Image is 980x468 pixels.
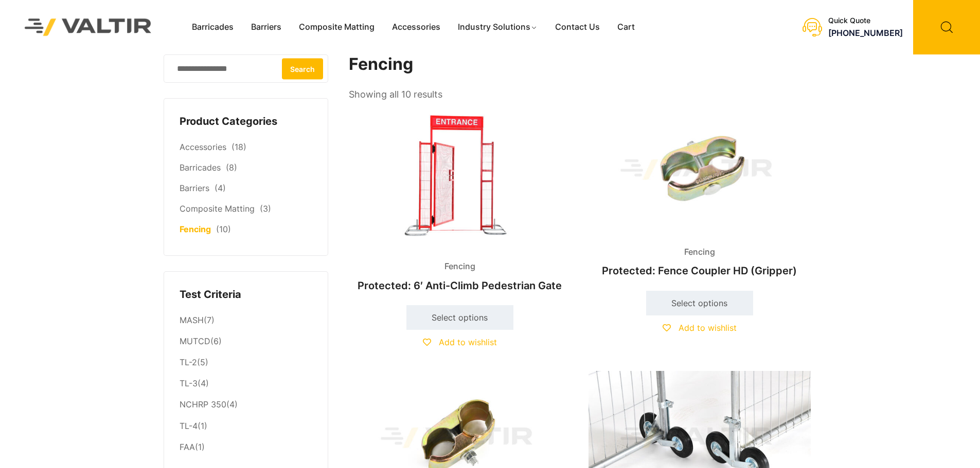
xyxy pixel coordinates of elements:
a: NCHRP 350 [180,399,226,409]
span: Fencing [676,245,723,260]
li: (7) [180,310,312,331]
a: MUTCD [180,336,210,346]
a: Accessories [180,142,226,152]
a: FAA [180,442,195,452]
a: Cart [609,20,644,35]
a: [PHONE_NUMBER] [828,28,903,38]
li: (4) [180,395,312,416]
a: Industry Solutions [449,20,546,35]
a: Add to wishlist [423,337,497,347]
a: Composite Matting [180,203,255,214]
a: Barricades [183,20,242,35]
span: Add to wishlist [439,337,497,347]
span: (3) [260,203,271,214]
span: Add to wishlist [679,323,737,333]
p: Showing all 10 results [349,86,442,103]
a: Composite Matting [290,20,383,35]
a: Select options for “Fence Coupler HD (Gripper)” [646,291,753,315]
a: Select options for “6' Anti-Climb Pedestrian Gate” [406,305,513,330]
h2: Protected: 6′ Anti-Climb Pedestrian Gate [349,274,571,297]
a: Barricades [180,162,221,173]
a: Fencing [180,224,211,234]
li: (1) [180,416,312,437]
span: Fencing [437,259,483,274]
img: Valtir Rentals [11,5,165,49]
a: Contact Us [546,20,609,35]
h2: Protected: Fence Coupler HD (Gripper) [589,259,811,282]
a: Barriers [242,20,290,35]
li: (6) [180,331,312,352]
a: Add to wishlist [663,323,737,333]
a: Accessories [383,20,449,35]
li: (5) [180,352,312,373]
li: (1) [180,437,312,455]
a: TL-4 [180,421,198,431]
span: (10) [216,224,231,234]
a: MASH [180,315,204,325]
button: Search [282,58,323,79]
span: (4) [215,183,226,193]
a: TL-3 [180,378,198,388]
a: FencingProtected: 6′ Anti-Climb Pedestrian Gate [349,103,571,297]
div: Quick Quote [828,16,903,25]
a: FencingProtected: Fence Coupler HD (Gripper) [589,103,811,282]
span: (18) [231,142,246,152]
h4: Test Criteria [180,287,312,303]
h4: Product Categories [180,114,312,129]
li: (4) [180,373,312,395]
a: TL-2 [180,357,197,367]
h1: Fencing [349,54,812,74]
a: Barriers [180,183,209,193]
span: (8) [226,162,237,173]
